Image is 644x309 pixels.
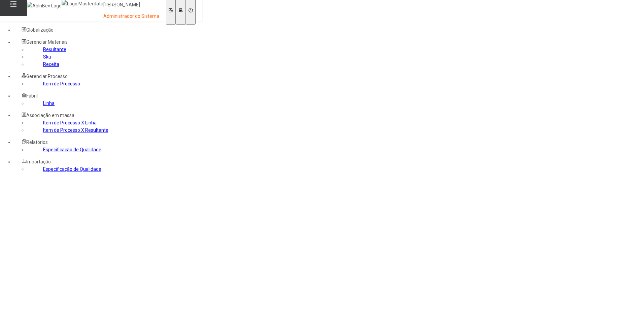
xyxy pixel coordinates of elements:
[26,113,74,118] span: Associação em massa
[26,140,48,145] span: Relatórios
[26,74,68,79] span: Gerenciar Processo
[103,13,159,20] p: Administrador do Sistema
[43,147,101,152] a: Especificação de Qualidade
[43,120,97,125] a: Item de Processo X Linha
[43,47,66,52] a: Resultante
[43,127,108,133] a: Item de Processo X Resultante
[103,2,159,8] p: [PERSON_NAME]
[43,101,55,106] a: Linha
[26,27,54,33] span: Globalização
[26,159,51,164] span: Importação
[43,54,51,60] a: Sku
[27,2,62,9] img: AbInBev Logo
[43,81,80,86] a: Item de Processo
[26,39,68,45] span: Gerenciar Materiais
[43,166,101,172] a: Especificação de Qualidade
[43,62,59,67] a: Receita
[26,93,38,99] span: Fabril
